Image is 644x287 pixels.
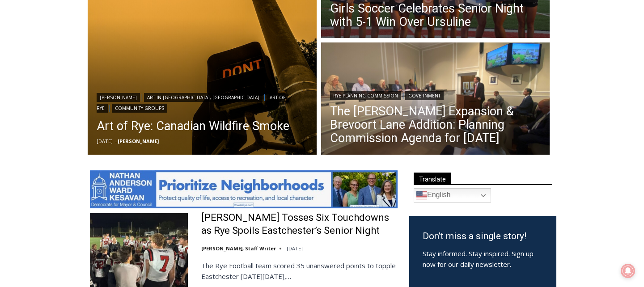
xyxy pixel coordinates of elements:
p: Stay informed. Stay inspired. Sign up now for our daily newsletter. [423,248,543,270]
a: [PERSON_NAME] Tosses Six Touchdowns as Rye Spoils Eastchester’s Senior Night [201,211,398,237]
a: Art of Rye: Canadian Wildfire Smoke [97,117,308,135]
span: Translate [414,173,451,185]
p: The Rye Football team scored 35 unanswered points to topple Eastchester [DATE][DATE],… [201,260,398,282]
div: Co-sponsored by Westchester County Parks [94,26,129,73]
img: s_800_29ca6ca9-f6cc-433c-a631-14f6620ca39b.jpeg [0,0,89,89]
a: Community Groups [112,104,167,113]
h4: [PERSON_NAME] Read Sanctuary Fall Fest: [DATE] [7,90,119,110]
time: [DATE] [287,245,303,252]
span: Intern @ [DOMAIN_NAME] [234,89,415,109]
a: Girls Soccer Celebrates Senior Night with 5-1 Win Over Ursuline [330,2,541,29]
span: – [115,138,118,144]
img: (PHOTO: The Osborn CEO Matt Anderson speaking at the Rye Planning Commission public hearing on Se... [321,42,550,157]
a: [PERSON_NAME] [118,138,159,144]
a: [PERSON_NAME], Staff Writer [201,245,276,252]
img: en [416,190,427,201]
div: "[PERSON_NAME] and I covered the [DATE] Parade, which was a really eye opening experience as I ha... [226,0,423,87]
a: English [414,188,491,203]
a: Rye Planning Commission [330,91,401,100]
div: | [330,89,541,100]
a: Read More The Osborn Expansion & Brevoort Lane Addition: Planning Commission Agenda for Tuesday, ... [321,42,550,157]
div: / [100,76,102,84]
a: Intern @ [DOMAIN_NAME] [215,87,433,111]
div: 6 [105,76,109,84]
a: The [PERSON_NAME] Expansion & Brevoort Lane Addition: Planning Commission Agenda for [DATE] [330,105,541,145]
div: 1 [94,76,98,84]
h3: Don’t miss a single story! [423,229,543,244]
a: [PERSON_NAME] Read Sanctuary Fall Fest: [DATE] [0,89,134,111]
time: [DATE] [97,138,113,144]
img: Miller Tosses Six Touchdowns as Rye Spoils Eastchester’s Senior Night [90,213,188,287]
a: Art in [GEOGRAPHIC_DATA], [GEOGRAPHIC_DATA] [144,93,263,102]
div: | | | [97,91,308,113]
a: [PERSON_NAME] [97,93,140,102]
a: Government [405,91,444,100]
